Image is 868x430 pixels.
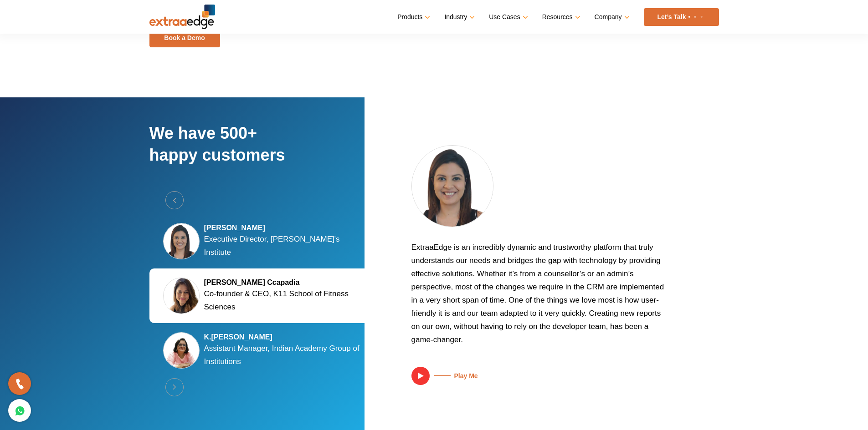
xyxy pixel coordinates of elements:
[411,241,671,353] p: ExtraaEdge is an incredibly dynamic and trustworthy platform that truly understands our needs and...
[204,287,368,314] p: Co-founder & CEO, K11 School of Fitness Sciences
[165,378,184,396] button: Next
[204,333,368,342] h5: K.[PERSON_NAME]
[204,342,368,368] p: Assistant Manager, Indian Academy Group of Institutions
[430,372,478,380] h5: Play Me
[204,223,368,233] h5: [PERSON_NAME]
[595,10,628,24] a: Company
[411,367,430,385] img: play.svg
[149,122,382,191] h2: We have 500+ happy customers
[397,10,428,24] a: Products
[542,10,579,24] a: Resources
[644,8,719,26] a: Let’s Talk
[204,233,368,259] p: Executive Director, [PERSON_NAME]'s Institute
[149,28,220,47] a: Book a Demo
[489,10,526,24] a: Use Cases
[165,191,184,209] button: Previous
[204,278,368,287] h5: [PERSON_NAME] Ccapadia
[444,10,473,24] a: Industry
